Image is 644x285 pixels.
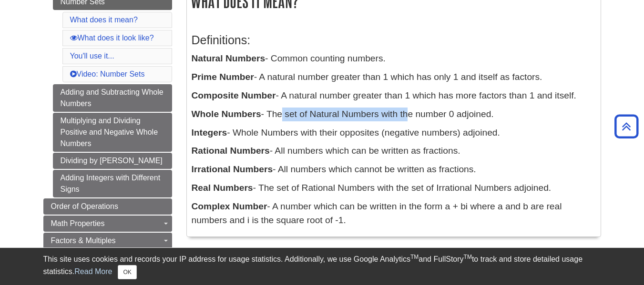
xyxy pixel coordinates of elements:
a: Back to Top [611,120,642,133]
a: Adding and Subtracting Whole Numbers [53,84,172,112]
a: Math Properties [43,216,172,232]
p: - Common counting numbers. [192,52,596,66]
p: - The set of Natural Numbers with the number 0 adjoined. [192,108,596,121]
p: - A natural number greater than 1 which has only 1 and itself as factors. [192,70,596,84]
b: Integers [192,128,227,138]
b: Complex Number [192,201,267,211]
b: Prime Number [192,72,254,82]
a: Order of Operations [43,198,172,215]
a: You'll use it... [70,52,114,60]
div: This site uses cookies and records your IP address for usage statistics. Additionally, we use Goo... [43,254,601,279]
b: Rational Numbers [192,146,270,156]
p: - A natural number greater than 1 which has more factors than 1 and itself. [192,89,596,103]
p: - All numbers which cannot be written as fractions. [192,163,596,177]
a: Read More [74,267,112,275]
b: Composite Number [192,90,276,100]
p: - All numbers which can be written as fractions. [192,144,596,158]
a: Adding Integers with Different Signs [53,170,172,197]
sup: TM [410,254,419,260]
a: What does it mean? [70,16,138,24]
button: Close [118,265,136,279]
p: - A number which can be written in the form a + bi where a and b are real numbers and i is the sq... [192,200,596,227]
a: Factors & Multiples [43,233,172,249]
b: Real Numbers [192,183,253,193]
a: Dividing by [PERSON_NAME] [53,153,172,169]
span: Order of Operations [51,202,118,210]
b: Irrational Numbers [192,164,273,174]
sup: TM [464,254,472,260]
b: Whole Numbers [192,109,261,119]
b: Natural Numbers [192,53,266,63]
span: Math Properties [51,219,105,227]
h3: Definitions: [192,33,596,47]
p: - Whole Numbers with their opposites (negative numbers) adjoined. [192,126,596,140]
a: Video: Number Sets [70,70,145,78]
p: - The set of Rational Numbers with the set of Irrational Numbers adjoined. [192,181,596,195]
a: Multiplying and Dividing Positive and Negative Whole Numbers [53,113,172,152]
a: What does it look like? [70,34,154,42]
span: Factors & Multiples [51,236,116,245]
